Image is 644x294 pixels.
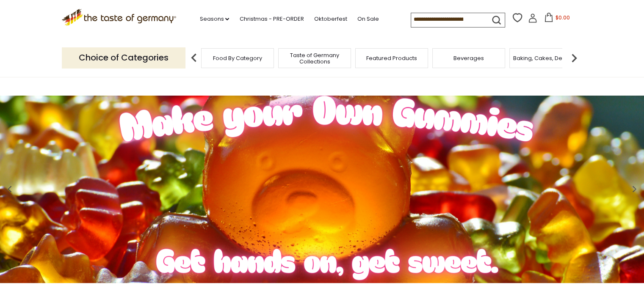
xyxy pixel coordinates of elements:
button: $0.00 [539,13,575,25]
a: Oktoberfest [314,14,347,24]
img: next arrow [566,49,583,66]
img: previous arrow [185,49,202,66]
a: Baking, Cakes, Desserts [513,55,579,61]
a: On Sale [357,14,379,24]
a: Taste of Germany Collections [281,52,348,65]
a: Food By Category [213,55,262,61]
a: Featured Products [366,55,417,61]
a: Seasons [199,14,229,24]
a: Beverages [453,55,484,61]
span: $0.00 [555,14,569,21]
p: Choice of Categories [62,47,185,68]
a: Christmas - PRE-ORDER [239,14,304,24]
